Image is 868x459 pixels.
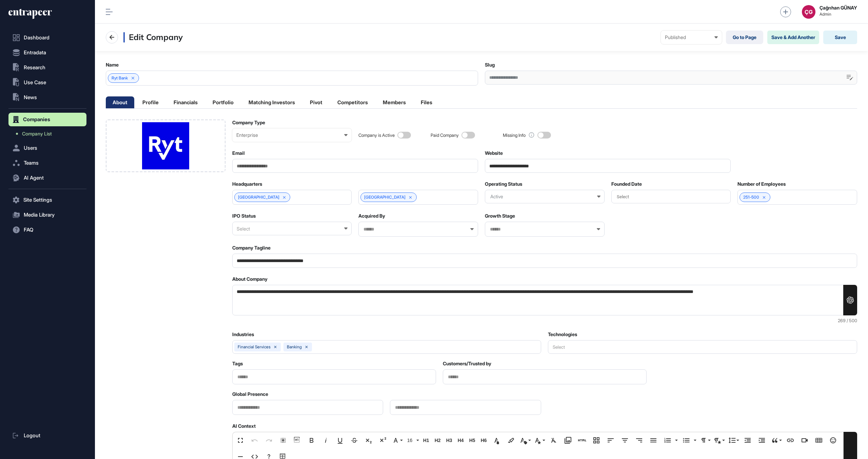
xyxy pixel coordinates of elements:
button: Superscript [376,434,389,447]
button: Paragraph Format [698,434,711,447]
label: Name [106,62,119,68]
button: Align Justify [647,434,660,447]
button: Inline Style [533,434,546,447]
div: Company is Active [358,133,395,138]
span: H3 [444,438,454,443]
div: Paid Company [431,133,459,138]
button: Responsive Layout [590,434,603,447]
label: Operating Status [485,181,522,187]
span: Entradata [24,50,46,55]
span: Admin [820,12,857,17]
li: Portfolio [206,96,240,108]
button: Select [548,340,857,354]
div: Select [232,222,352,235]
span: Site Settings [23,197,52,203]
span: Use Case [24,80,46,85]
button: H4 [456,434,466,447]
button: Add HTML [576,434,589,447]
button: H6 [479,434,489,447]
span: H5 [467,438,477,443]
button: Align Left [604,434,617,447]
label: Company Type [232,120,265,125]
span: Dashboard [24,35,50,40]
button: AI Agent [8,171,86,185]
button: 16 [405,434,420,447]
button: Show blocks [291,434,304,447]
button: financial servicesbanking [232,340,541,354]
li: Files [414,96,439,108]
label: Slug [485,62,495,68]
span: Research [24,65,45,70]
button: Fullscreen [234,434,247,447]
strong: Çağrıhan GÜNAY [820,5,857,11]
button: Emoticons [827,434,840,447]
div: Company Logo [106,120,225,172]
span: Ryt Bank [112,76,128,80]
button: Ordered List [661,434,674,447]
div: banking [287,345,302,349]
li: Matching Investors [242,96,302,108]
button: Insert Video [798,434,811,447]
a: Logout [8,429,86,442]
a: Go to Page [726,31,763,44]
li: Profile [136,96,165,108]
a: Dashboard [8,31,86,44]
div: Select [548,345,569,350]
label: Website [485,150,503,156]
button: Companies [8,113,86,126]
span: 251-500 [743,195,759,200]
button: Decrease Indent (⌘[) [741,434,754,447]
li: Financials [167,96,204,108]
span: AI Agent [24,175,44,181]
button: Increase Indent (⌘]) [755,434,768,447]
button: Save [823,31,857,44]
button: Insert Link (⌘K) [784,434,797,447]
span: H2 [433,438,443,443]
h3: Edit Company [123,32,183,42]
span: [GEOGRAPHIC_DATA] [238,195,279,200]
label: Founded Date [611,181,642,187]
button: Align Right [633,434,646,447]
button: ÇG [802,5,815,19]
button: Subscript [362,434,375,447]
button: Redo (⌘⇧Z) [262,434,275,447]
span: Companies [23,117,50,122]
button: Italic (⌘I) [319,434,332,447]
div: Missing Info [503,133,526,138]
button: Paragraph Style [713,434,726,447]
a: Company List [12,128,86,140]
span: News [24,95,37,100]
span: Teams [24,160,39,166]
button: Save & Add Another [767,31,819,44]
button: Site Settings [8,193,86,207]
label: Growth Stage [485,213,515,219]
label: Industries [232,332,254,337]
button: Research [8,61,86,74]
div: 269 / 500 [232,318,857,323]
button: Bold (⌘B) [305,434,318,447]
label: Tags [232,361,243,366]
button: Use Case [8,76,86,89]
button: Select All [277,434,290,447]
button: Quote [770,434,783,447]
button: Ordered List [673,434,678,447]
button: FAQ [8,223,86,237]
span: 16 [406,438,416,443]
button: Media Library [8,208,86,222]
div: financial services [238,345,271,349]
button: Clear Formatting [547,434,560,447]
button: Font Family [391,434,403,447]
span: H6 [479,438,489,443]
label: About Company [232,276,268,282]
li: Pivot [303,96,329,108]
span: Logout [24,433,40,438]
span: [GEOGRAPHIC_DATA] [364,195,406,200]
button: Text Color [490,434,503,447]
li: Competitors [331,96,375,108]
button: News [8,91,86,104]
span: Users [24,145,37,151]
div: Enterprise [236,132,348,138]
button: H3 [444,434,454,447]
label: Email [232,150,245,156]
button: Underline (⌘U) [334,434,347,447]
